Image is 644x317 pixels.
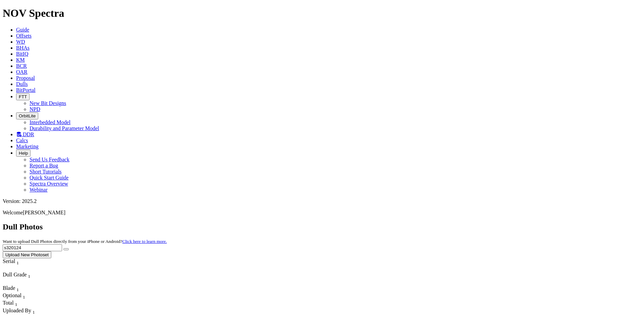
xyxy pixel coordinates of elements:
div: Sort None [3,285,26,293]
span: Sort None [16,258,19,264]
button: Upload New Photoset [3,251,51,258]
span: Serial [3,258,15,264]
div: Sort None [3,258,31,272]
sub: 1 [33,310,35,315]
small: Want to upload Dull Photos directly from your iPhone or Android? [3,239,167,244]
div: Sort None [3,300,26,307]
button: OrbitLite [16,112,38,119]
sub: 1 [15,302,17,307]
a: Webinar [30,187,48,193]
p: Welcome [3,210,641,216]
sub: 1 [28,274,31,279]
div: Uploaded By Sort None [3,308,66,315]
div: Column Menu [3,266,31,272]
span: Sort None [28,272,31,277]
div: Blade Sort None [3,285,26,293]
a: Durability and Parameter Model [30,125,99,131]
span: DDR [23,131,34,137]
a: Report a Bug [30,163,58,168]
span: [PERSON_NAME] [23,210,65,215]
a: Offsets [16,33,32,39]
div: Dull Grade Sort None [3,272,50,279]
button: Help [16,150,31,157]
span: Sort None [16,285,19,291]
a: Quick Start Guide [30,175,68,180]
div: Column Menu [3,279,50,285]
a: Guide [16,27,29,33]
a: BitPortal [16,87,36,93]
a: Calcs [16,138,28,143]
a: Marketing [16,144,39,149]
span: Blade [3,285,15,291]
span: Uploaded By [3,308,31,313]
a: New Bit Designs [30,100,66,106]
a: BitIQ [16,51,28,57]
div: Version: 2025.2 [3,198,641,204]
a: Click here to learn more. [122,239,167,244]
span: Sort None [15,300,17,306]
a: NPD [30,106,40,112]
div: Sort None [3,293,26,300]
a: DDR [16,131,34,137]
a: Spectra Overview [30,181,68,187]
a: Dulls [16,81,28,87]
span: Sort None [23,293,25,298]
button: FTT [16,93,30,100]
a: Short Tutorials [30,169,62,174]
span: OrbitLite [19,113,36,118]
sub: 1 [23,295,25,300]
sub: 1 [16,260,19,265]
span: Dull Grade [3,272,27,277]
a: WD [16,39,25,45]
span: Help [19,151,28,156]
a: KM [16,57,25,63]
span: Total [3,300,14,306]
a: BHAs [16,45,30,51]
h1: NOV Spectra [3,7,641,19]
input: Search Serial Number [3,244,62,251]
sub: 1 [16,287,19,292]
a: BCR [16,63,27,69]
div: Total Sort None [3,300,26,307]
a: Send Us Feedback [30,157,69,162]
h2: Dull Photos [3,222,641,231]
a: OAR [16,69,28,75]
span: Optional [3,293,21,298]
a: Interbedded Model [30,119,70,125]
div: Serial Sort None [3,258,31,266]
span: FTT [19,94,27,99]
a: Proposal [16,75,35,81]
span: Sort None [33,308,35,313]
div: Sort None [3,272,50,285]
div: Optional Sort None [3,293,26,300]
